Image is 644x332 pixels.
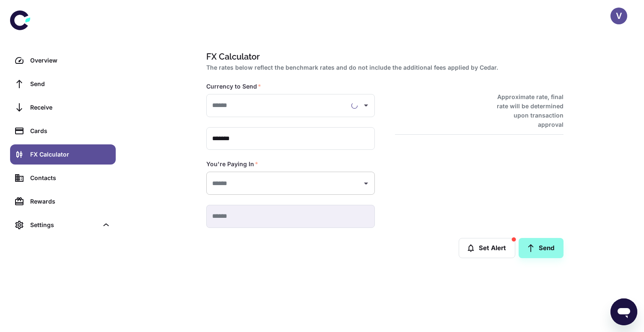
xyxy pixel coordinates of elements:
[10,74,116,94] a: Send
[610,298,637,325] iframe: Button to launch messaging window
[10,121,116,141] a: Cards
[459,238,515,258] button: Set Alert
[10,144,116,165] a: FX Calculator
[30,103,111,112] div: Receive
[360,99,372,111] button: Open
[519,238,563,258] a: Send
[610,8,627,24] button: V
[30,197,111,206] div: Rewards
[30,56,111,65] div: Overview
[30,126,111,136] div: Cards
[206,50,560,63] h1: FX Calculator
[206,160,258,168] label: You're Paying In
[10,50,116,71] a: Overview
[30,173,111,183] div: Contacts
[10,215,116,235] div: Settings
[10,97,116,118] a: Receive
[488,92,563,129] h6: Approximate rate, final rate will be determined upon transaction approval
[30,150,111,159] div: FX Calculator
[206,82,261,91] label: Currency to Send
[30,79,111,89] div: Send
[360,178,372,189] button: Open
[30,220,98,230] div: Settings
[10,168,116,188] a: Contacts
[10,191,116,212] a: Rewards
